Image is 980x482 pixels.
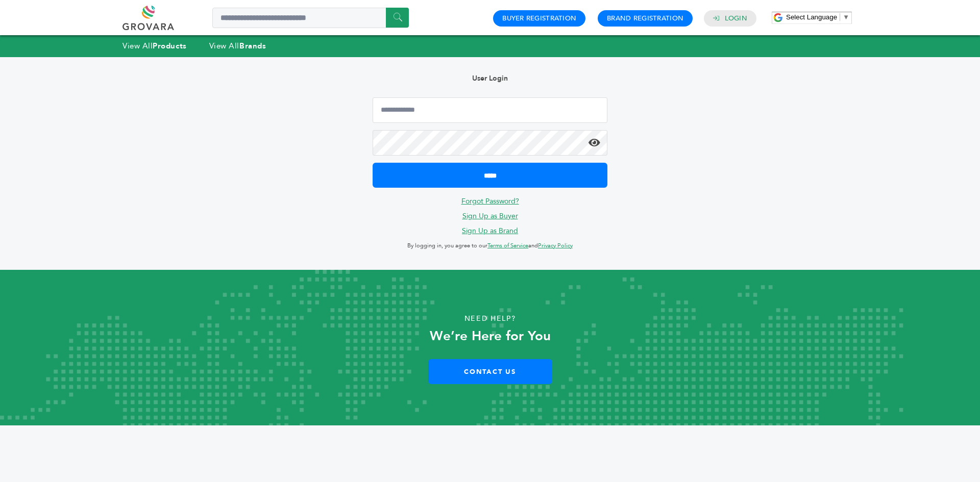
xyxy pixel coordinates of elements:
b: User Login [472,73,508,83]
a: Brand Registration [607,14,683,23]
span: Select Language [786,13,837,21]
strong: We’re Here for You [430,327,551,345]
input: Search a product or brand... [212,8,409,28]
a: Terms of Service [487,242,528,249]
a: Login [725,14,747,23]
a: Sign Up as Brand [462,226,518,236]
a: Forgot Password? [461,196,519,206]
a: Sign Up as Buyer [462,211,518,221]
a: Buyer Registration [502,14,576,23]
p: By logging in, you agree to our and [373,240,607,252]
input: Email Address [373,97,607,123]
a: View AllBrands [209,41,266,51]
a: Select Language​ [786,13,849,21]
strong: Products [153,41,186,51]
p: Need Help? [49,311,931,326]
a: Privacy Policy [538,242,573,249]
span: ​ [840,13,840,21]
a: View AllProducts [122,41,187,51]
a: Contact Us [428,359,552,384]
span: ▼ [843,13,849,21]
strong: Brands [239,41,266,51]
input: Password [373,130,607,156]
